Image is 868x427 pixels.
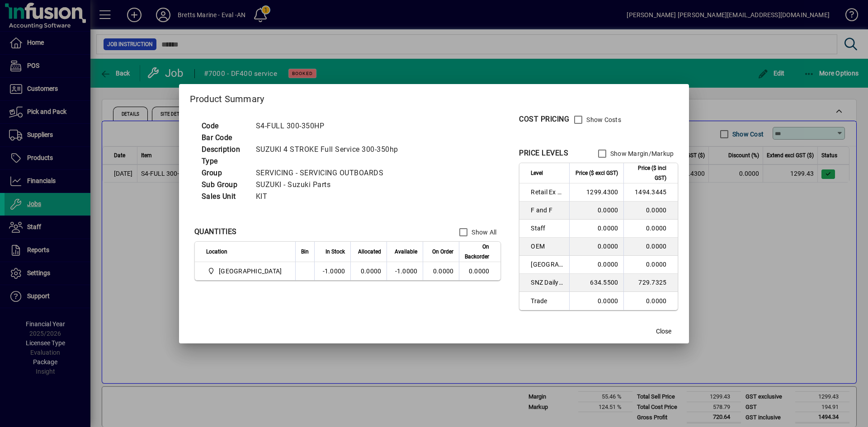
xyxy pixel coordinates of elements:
[531,188,564,197] span: Retail Ex GST
[251,144,409,155] td: SUZUKI 4 STROKE Full Service 300-350hp
[623,183,678,202] td: 1494.3445
[301,247,309,257] span: Bin
[251,120,409,132] td: S4-FULL 300-350HP
[179,84,689,110] h2: Product Summary
[569,220,623,238] td: 0.0000
[433,267,454,275] span: 0.0000
[569,256,623,274] td: 0.0000
[569,274,623,292] td: 634.5500
[623,274,678,292] td: 729.7325
[251,179,409,191] td: SUZUKI - Suzuki Parts
[585,115,621,124] label: Show Costs
[576,168,618,178] span: Price ($ excl GST)
[649,324,678,340] button: Close
[251,167,409,179] td: SERVICING - SERVICING OUTBOARDS
[623,238,678,256] td: 0.0000
[623,202,678,220] td: 0.0000
[459,262,500,280] td: 0.0000
[569,202,623,220] td: 0.0000
[656,327,671,336] span: Close
[465,242,489,262] span: On Backorder
[531,168,543,178] span: Level
[569,183,623,202] td: 1299.4300
[358,247,381,257] span: Allocated
[623,256,678,274] td: 0.0000
[531,260,564,269] span: [GEOGRAPHIC_DATA]
[197,155,251,167] td: Type
[531,296,564,305] span: Trade
[206,247,227,257] span: Location
[387,262,423,280] td: -1.0000
[569,292,623,310] td: 0.0000
[531,224,564,233] span: Staff
[432,247,453,257] span: On Order
[219,267,282,276] span: [GEOGRAPHIC_DATA]
[609,149,674,158] label: Show Margin/Markup
[395,247,417,257] span: Available
[350,262,387,280] td: 0.0000
[531,242,564,251] span: OEM
[194,226,237,237] div: QUANTITIES
[519,148,568,159] div: PRICE LEVELS
[206,266,286,277] span: Auckland
[531,278,564,287] span: SNZ Daily Cost
[470,228,496,237] label: Show All
[197,191,251,202] td: Sales Unit
[251,191,409,202] td: KIT
[629,163,666,183] span: Price ($ incl GST)
[197,144,251,155] td: Description
[531,206,564,215] span: F and F
[519,114,569,125] div: COST PRICING
[197,120,251,132] td: Code
[569,238,623,256] td: 0.0000
[197,179,251,191] td: Sub Group
[314,262,350,280] td: -1.0000
[623,220,678,238] td: 0.0000
[197,132,251,144] td: Bar Code
[325,247,345,257] span: In Stock
[623,292,678,310] td: 0.0000
[197,167,251,179] td: Group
